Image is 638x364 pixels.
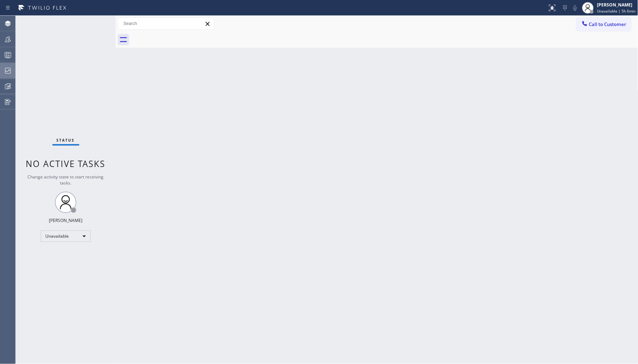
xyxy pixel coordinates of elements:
button: Mute [570,3,580,13]
div: [PERSON_NAME] [49,217,82,223]
input: Search [118,18,214,29]
span: Call to Customer [589,21,627,27]
span: Change activity state to start receiving tasks. [28,174,104,186]
span: Status [57,138,75,143]
span: Unavailable | 5h 6min [597,9,636,14]
div: [PERSON_NAME] [597,2,636,8]
button: Call to Customer [577,17,631,31]
div: Unavailable [41,231,91,242]
span: No active tasks [26,158,106,170]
